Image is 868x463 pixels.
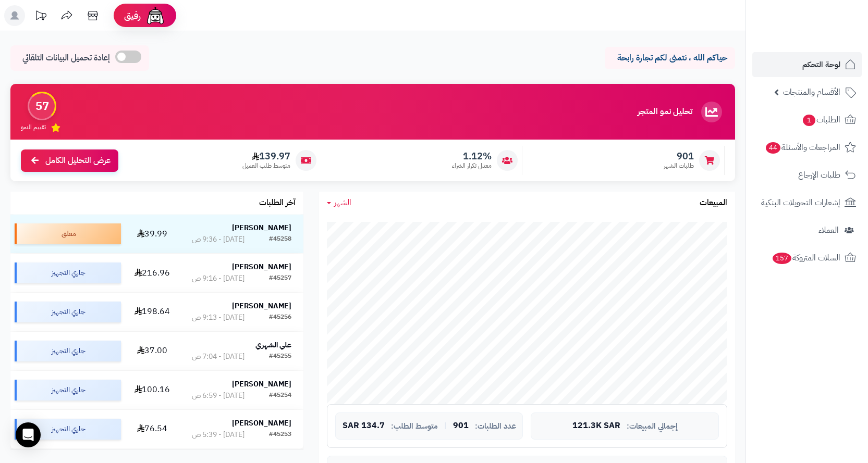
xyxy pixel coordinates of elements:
div: معلق [15,223,121,244]
div: #45253 [269,430,291,440]
strong: [PERSON_NAME] [232,379,291,390]
a: الشهر [327,197,351,209]
div: جاري التجهيز [15,302,121,322]
div: [DATE] - 7:04 ص [192,352,244,362]
td: 37.00 [125,332,180,370]
span: | [444,422,447,430]
div: Open Intercom Messenger [16,422,41,447]
span: الشهر [334,196,351,209]
span: 44 [766,142,780,154]
div: [DATE] - 9:36 ص [192,234,244,245]
span: 1 [803,115,815,126]
strong: علي الشهري [255,340,291,351]
span: المراجعات والأسئلة [765,140,840,155]
div: #45254 [269,391,291,401]
div: #45255 [269,352,291,362]
div: جاري التجهيز [15,341,121,361]
span: 121.3K SAR [572,421,620,431]
p: حياكم الله ، نتمنى لكم تجارة رابحة [613,52,727,64]
span: رفيق [124,9,141,22]
div: #45257 [269,273,291,284]
span: متوسط الطلب: [391,422,438,431]
span: 901 [664,151,694,162]
span: إعادة تحميل البيانات التلقائي [22,52,110,64]
span: العملاء [818,223,839,237]
span: السلات المتروكة [772,251,840,265]
div: [DATE] - 6:59 ص [192,391,244,401]
td: 216.96 [125,254,180,292]
strong: [PERSON_NAME] [232,261,291,272]
div: #45258 [269,234,291,245]
span: 139.97 [242,151,290,162]
span: إشعارات التحويلات البنكية [761,195,840,210]
span: الأقسام والمنتجات [783,85,840,99]
span: طلبات الإرجاع [798,168,840,182]
div: #45256 [269,312,291,323]
span: 134.7 SAR [343,421,385,431]
span: معدل تكرار الشراء [452,161,492,170]
a: تحديثات المنصة [28,5,54,29]
div: [DATE] - 9:13 ص [192,312,244,323]
h3: المبيعات [700,198,727,208]
a: الطلبات1 [752,107,862,132]
td: 76.54 [125,410,180,448]
a: السلات المتروكة157 [752,245,862,270]
td: 39.99 [125,215,180,253]
span: متوسط طلب العميل [242,161,290,170]
div: جاري التجهيز [15,419,121,440]
a: عرض التحليل الكامل [21,149,118,172]
td: 100.16 [125,371,180,409]
a: إشعارات التحويلات البنكية [752,190,862,215]
span: لوحة التحكم [802,57,840,72]
div: [DATE] - 9:16 ص [192,273,244,284]
span: تقييم النمو [21,123,46,132]
div: [DATE] - 5:39 ص [192,430,244,440]
h3: آخر الطلبات [259,198,296,208]
td: 198.64 [125,293,180,331]
span: 1.12% [452,151,492,162]
span: عدد الطلبات: [475,422,516,431]
div: جاري التجهيز [15,262,121,283]
span: طلبات الشهر [664,161,694,170]
img: ai-face.png [145,5,166,26]
span: 901 [453,421,469,431]
a: طلبات الإرجاع [752,162,862,187]
span: عرض التحليل الكامل [45,155,111,167]
span: إجمالي المبيعات: [627,422,678,431]
strong: [PERSON_NAME] [232,222,291,233]
span: الطلبات [802,112,840,127]
a: العملاء [752,218,862,243]
h3: تحليل نمو المتجر [638,107,692,117]
a: لوحة التحكم [752,52,862,77]
div: جاري التجهيز [15,380,121,401]
strong: [PERSON_NAME] [232,301,291,311]
strong: [PERSON_NAME] [232,418,291,429]
a: المراجعات والأسئلة44 [752,135,862,160]
span: 157 [773,253,791,264]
